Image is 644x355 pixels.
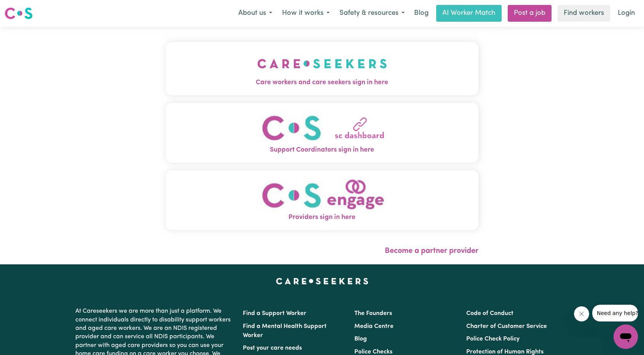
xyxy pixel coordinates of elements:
[354,323,394,329] a: Media Centre
[354,349,392,355] a: Police Checks
[508,5,552,22] a: Post a job
[614,325,638,349] iframe: Button to launch messaging window
[335,5,410,21] button: Safety & resources
[613,5,639,22] a: Login
[410,5,433,22] a: Blog
[166,78,478,88] span: Care workers and care seekers sign in here
[166,42,478,95] button: Care workers and care seekers sign in here
[354,336,367,342] a: Blog
[166,145,478,155] span: Support Coordinators sign in here
[558,5,610,22] a: Find workers
[243,310,306,317] a: Find a Support Worker
[385,247,478,255] a: Become a partner provider
[5,6,33,20] img: Careseekers logo
[166,103,478,163] button: Support Coordinators sign in here
[574,306,589,321] iframe: Close message
[276,278,368,284] a: Careseekers home page
[592,305,638,321] iframe: Message from company
[466,336,520,342] a: Police Check Policy
[5,5,46,11] span: Need any help?
[243,323,327,339] a: Find a Mental Health Support Worker
[243,345,302,351] a: Post your care needs
[5,5,33,22] a: Careseekers logo
[466,323,547,329] a: Charter of Customer Service
[166,170,478,230] button: Providers sign in here
[466,310,513,317] a: Code of Conduct
[166,213,478,222] span: Providers sign in here
[277,5,335,21] button: How it works
[466,349,544,355] a: Protection of Human Rights
[233,5,277,21] button: About us
[436,5,502,22] a: AI Worker Match
[354,310,392,317] a: The Founders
